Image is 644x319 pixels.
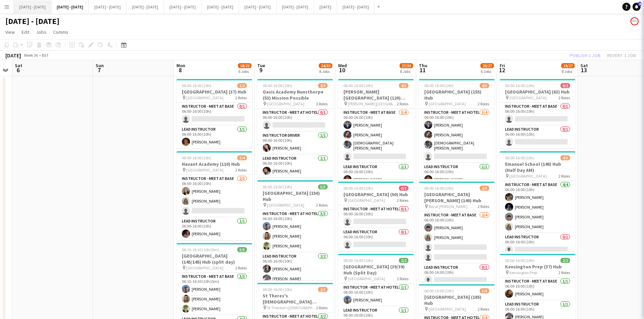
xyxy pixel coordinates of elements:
[633,3,641,11] a: 4
[257,132,333,155] app-card-role: Instructor Driver1/106:00-16:00 (10h)[PERSON_NAME]
[176,151,252,240] div: 06:00-16:00 (10h)3/4Havant Academy (110) Hub [GEOGRAPHIC_DATA]2 RolesInstructor - Meet at Base2/3...
[400,63,413,68] span: 27/33
[176,253,252,265] h3: [GEOGRAPHIC_DATA] (145/145) Hub (split day)
[424,83,454,88] span: 06:00-16:00 (10h)
[419,79,495,179] app-job-card: 06:00-16:00 (10h)4/5[GEOGRAPHIC_DATA] (155) Hub [GEOGRAPHIC_DATA]2 RolesInstructor - Meet at Hote...
[560,258,570,263] span: 2/2
[318,83,328,88] span: 2/3
[89,0,126,14] button: [DATE] - [DATE]
[257,180,333,280] app-job-card: 06:00-16:00 (10h)5/5[GEOGRAPHIC_DATA] (150) Hub [GEOGRAPHIC_DATA]2 RolesInstructor - Meet at Hote...
[480,83,489,88] span: 4/5
[397,276,408,281] span: 2 Roles
[505,155,534,160] span: 06:00-16:00 (10h)
[176,175,252,217] app-card-role: Instructor - Meet at Base2/306:00-16:00 (10h)[PERSON_NAME][PERSON_NAME]
[418,66,427,74] span: 11
[481,69,494,74] div: 6 Jobs
[500,264,575,270] h3: Kensington Prep (37) Hub
[176,79,252,149] app-job-card: 06:00-16:00 (10h)1/2[GEOGRAPHIC_DATA] (37) Hub [GEOGRAPHIC_DATA]2 RolesInstructor - Meet at Base0...
[505,258,534,263] span: 06:00-16:00 (10h)
[348,101,397,106] span: [PERSON_NAME][GEOGRAPHIC_DATA]
[500,126,575,149] app-card-role: Lead Instructor0/106:00-16:00 (10h)
[5,52,21,59] div: [DATE]
[478,101,489,106] span: 2 Roles
[500,62,505,69] span: Fri
[5,29,15,35] span: View
[182,247,219,252] span: 06:15-16:30 (10h15m)
[478,204,489,209] span: 2 Roles
[256,66,265,74] span: 9
[338,182,414,251] div: 06:00-16:00 (10h)0/2[GEOGRAPHIC_DATA] (50) Hub [GEOGRAPHIC_DATA]2 RolesInstructor - Meet at Hotel...
[267,101,304,106] span: [GEOGRAPHIC_DATA]
[237,83,247,88] span: 1/2
[500,79,575,149] app-job-card: 06:00-16:00 (10h)0/2[GEOGRAPHIC_DATA] (63) Hub [GEOGRAPHIC_DATA]2 RolesInstructor - Meet at Base0...
[558,95,570,100] span: 2 Roles
[257,210,333,252] app-card-role: Instructor - Meet at Hotel3/306:00-16:00 (10h)[PERSON_NAME][PERSON_NAME][PERSON_NAME]
[338,191,414,197] h3: [GEOGRAPHIC_DATA] (50) Hub
[500,277,575,300] app-card-role: Instructor - Meet at Base1/106:00-16:00 (10h)[PERSON_NAME]
[14,0,51,14] button: [DATE] - [DATE]
[580,62,588,69] span: Sat
[201,0,239,14] button: [DATE] - [DATE]
[95,66,104,74] span: 7
[238,63,252,68] span: 18/22
[558,270,570,275] span: 2 Roles
[42,53,49,58] div: BST
[257,252,333,285] app-card-role: Lead Instructor2/206:00-16:00 (10h)[PERSON_NAME][PERSON_NAME]
[50,28,71,36] a: Comms
[419,182,495,282] app-job-card: 06:00-16:00 (10h)2/5[GEOGRAPHIC_DATA][PERSON_NAME] (140) Hub Royal [PERSON_NAME]2 RolesInstructor...
[480,288,489,293] span: 5/6
[429,204,468,209] span: Royal [PERSON_NAME]
[560,155,570,160] span: 4/5
[316,203,328,208] span: 2 Roles
[96,62,104,69] span: Sun
[277,0,314,14] button: [DATE] - [DATE]
[419,211,495,264] app-card-role: Instructor - Meet at Base2/406:00-16:00 (10h)[PERSON_NAME][PERSON_NAME]
[263,184,292,189] span: 06:00-16:00 (10h)
[419,89,495,101] h3: [GEOGRAPHIC_DATA] (155) Hub
[338,163,414,186] app-card-role: Lead Instructor1/106:00-16:00 (10h)[PERSON_NAME]
[419,62,427,69] span: Thu
[500,151,575,251] app-job-card: 06:00-16:00 (10h)4/5Emanuel School (148) Hub (Half Day AM) [GEOGRAPHIC_DATA]2 RolesInstructor - M...
[337,0,375,14] button: [DATE] - [DATE]
[314,0,337,14] button: [DATE]
[419,109,495,163] app-card-role: Instructor - Meet at Hotel3/406:00-16:00 (10h)[PERSON_NAME][PERSON_NAME][DEMOGRAPHIC_DATA][PERSON...
[237,155,247,160] span: 3/4
[579,66,588,74] span: 13
[51,0,89,14] button: [DATE] - [DATE]
[480,186,489,191] span: 2/5
[480,63,494,68] span: 20/27
[263,287,292,292] span: 06:00-16:00 (10h)
[53,29,68,35] span: Comms
[176,89,252,95] h3: [GEOGRAPHIC_DATA] (37) Hub
[257,79,333,178] app-job-card: 06:00-16:00 (10h)2/3Oasis Academy Nunsthorpe (53) Mission Possible [GEOGRAPHIC_DATA]3 RolesInstru...
[319,69,332,74] div: 8 Jobs
[19,28,32,36] a: Edit
[257,155,333,178] app-card-role: Lead Instructor1/106:00-16:00 (10h)[PERSON_NAME]
[429,101,466,106] span: [GEOGRAPHIC_DATA]
[176,126,252,149] app-card-role: Lead Instructor1/106:00-16:00 (10h)[PERSON_NAME]
[500,89,575,95] h3: [GEOGRAPHIC_DATA] (63) Hub
[338,228,414,251] app-card-role: Lead Instructor0/106:00-16:00 (10h)
[509,95,547,100] span: [GEOGRAPHIC_DATA]
[338,205,414,228] app-card-role: Instructor - Meet at Hotel0/106:00-16:00 (10h)
[267,305,316,310] span: St Therese's [DEMOGRAPHIC_DATA] School
[399,258,408,263] span: 2/2
[319,63,332,68] span: 24/30
[500,103,575,126] app-card-role: Instructor - Meet at Base0/106:00-16:00 (10h)
[33,28,49,36] a: Jobs
[36,29,46,35] span: Jobs
[338,109,414,163] app-card-role: Instructor - Meet at Base3/406:00-16:00 (10h)[PERSON_NAME][PERSON_NAME][DEMOGRAPHIC_DATA][PERSON_...
[182,155,211,160] span: 06:00-16:00 (10h)
[338,79,414,179] div: 06:00-16:00 (10h)4/5[PERSON_NAME][GEOGRAPHIC_DATA] (120) Time Attack (H/D AM) [PERSON_NAME][GEOGR...
[560,83,570,88] span: 0/2
[22,53,39,58] span: Week 36
[176,273,252,315] app-card-role: Instructor - Meet at Base3/306:15-16:30 (10h15m)[PERSON_NAME][PERSON_NAME][PERSON_NAME]
[235,95,247,100] span: 2 Roles
[424,186,454,191] span: 06:00-16:00 (10h)
[14,66,22,74] span: 6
